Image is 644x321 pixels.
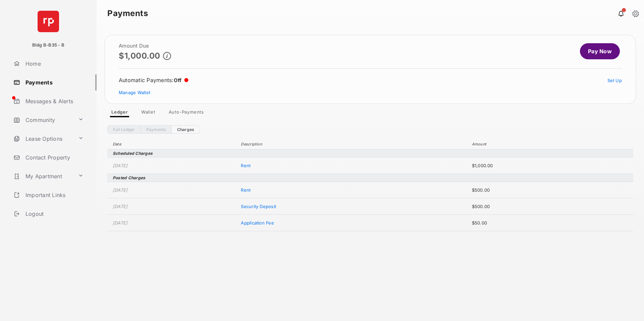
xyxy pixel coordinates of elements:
span: $1,000.00 [472,163,628,168]
p: Bldg B-B35 - B [32,42,64,49]
a: Wallet [136,109,161,117]
a: My Apartment [11,168,75,184]
span: $50.00 [472,220,628,226]
a: Logout [11,206,97,222]
span: Application Fee [241,220,274,226]
time: [DATE] [113,220,128,226]
strong: Payments [107,9,148,17]
span: Rent [241,187,251,193]
div: Automatic Payments : [119,77,189,83]
a: Lease Options [11,131,75,147]
a: Community [11,112,75,128]
a: Contact Property [11,149,97,166]
span: $500.00 [472,187,628,193]
th: Scheduled Charges [107,149,633,157]
a: Payments [141,125,171,134]
a: Payments [11,74,97,90]
h2: Amount Due [119,43,171,49]
a: Full Ledger [107,125,141,134]
th: Date [107,139,237,149]
a: Messages & Alerts [11,93,97,109]
a: Home [11,56,97,72]
span: $500.00 [472,204,628,209]
time: [DATE] [113,187,128,193]
th: Description [237,139,468,149]
a: Ledger [106,109,133,117]
span: Off [174,77,182,83]
th: Posted Charges [107,174,633,182]
p: $1,000.00 [119,51,160,60]
img: svg+xml;base64,PHN2ZyB4bWxucz0iaHR0cDovL3d3dy53My5vcmcvMjAwMC9zdmciIHdpZHRoPSI2NCIgaGVpZ2h0PSI2NC... [38,11,59,32]
span: Security Deposit [241,204,276,209]
a: Manage Wallet [119,90,150,95]
span: Rent [241,163,251,168]
a: Set Up [607,78,622,83]
th: Amount [469,139,633,149]
time: [DATE] [113,204,128,209]
a: Auto-Payments [163,109,209,117]
a: Important Links [11,187,86,203]
time: [DATE] [113,163,128,168]
a: Charges [171,125,200,134]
